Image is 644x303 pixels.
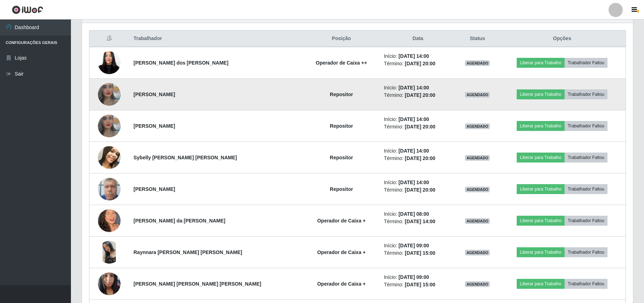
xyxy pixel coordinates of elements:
[399,116,429,122] time: [DATE] 14:00
[98,200,121,241] img: 1702821101734.jpeg
[465,155,490,161] span: AGENDADO
[330,123,353,129] strong: Repositor
[384,274,452,281] li: Início:
[98,38,121,88] img: 1724686435024.jpeg
[399,274,429,280] time: [DATE] 09:00
[499,31,626,47] th: Opções
[405,187,435,193] time: [DATE] 20:00
[399,53,429,59] time: [DATE] 14:00
[517,279,565,289] button: Liberar para Trabalho
[384,123,452,131] li: Término:
[98,106,121,146] img: 1653531676872.jpeg
[330,186,353,192] strong: Repositor
[384,186,452,194] li: Término:
[384,60,452,67] li: Término:
[384,281,452,288] li: Término:
[399,243,429,248] time: [DATE] 09:00
[384,242,452,249] li: Início:
[134,92,175,97] strong: [PERSON_NAME]
[399,180,429,185] time: [DATE] 14:00
[465,281,490,287] span: AGENDADO
[12,5,43,14] img: CoreUI Logo
[517,121,565,131] button: Liberar para Trabalho
[98,74,121,115] img: 1653531676872.jpeg
[565,184,607,194] button: Trabalhador Faltou
[517,184,565,194] button: Liberar para Trabalho
[384,249,452,257] li: Término:
[565,153,607,162] button: Trabalhador Faltou
[517,153,565,162] button: Liberar para Trabalho
[303,31,379,47] th: Posição
[565,58,607,68] button: Trabalhador Faltou
[384,155,452,162] li: Término:
[134,218,226,224] strong: [PERSON_NAME] da [PERSON_NAME]
[384,116,452,123] li: Início:
[399,85,429,90] time: [DATE] 14:00
[405,61,435,66] time: [DATE] 20:00
[129,31,304,47] th: Trabalhador
[405,282,435,287] time: [DATE] 15:00
[565,89,607,99] button: Trabalhador Faltou
[384,210,452,218] li: Início:
[98,269,121,299] img: 1699963072939.jpeg
[565,247,607,257] button: Trabalhador Faltou
[134,249,243,255] strong: Raynnara [PERSON_NAME] [PERSON_NAME]
[98,143,121,172] img: 1697569357220.jpeg
[465,92,490,98] span: AGENDADO
[465,250,490,255] span: AGENDADO
[330,155,353,160] strong: Repositor
[134,123,175,129] strong: [PERSON_NAME]
[456,31,499,47] th: Status
[134,186,175,192] strong: [PERSON_NAME]
[384,84,452,92] li: Início:
[517,216,565,226] button: Liberar para Trabalho
[384,53,452,60] li: Início:
[330,92,353,97] strong: Repositor
[565,216,607,226] button: Trabalhador Faltou
[405,219,435,224] time: [DATE] 14:00
[517,247,565,257] button: Liberar para Trabalho
[98,174,121,204] img: 1747678149354.jpeg
[317,249,366,255] strong: Operador de Caixa +
[405,250,435,256] time: [DATE] 15:00
[399,211,429,217] time: [DATE] 08:00
[384,147,452,155] li: Início:
[379,31,456,47] th: Data
[465,218,490,224] span: AGENDADO
[405,92,435,98] time: [DATE] 20:00
[465,60,490,66] span: AGENDADO
[384,218,452,225] li: Término:
[405,155,435,161] time: [DATE] 20:00
[405,124,435,130] time: [DATE] 20:00
[565,279,607,289] button: Trabalhador Faltou
[517,89,565,99] button: Liberar para Trabalho
[565,121,607,131] button: Trabalhador Faltou
[134,155,237,160] strong: Sybelly [PERSON_NAME] [PERSON_NAME]
[465,123,490,129] span: AGENDADO
[316,60,367,66] strong: Operador de Caixa ++
[384,92,452,99] li: Término:
[134,281,261,287] strong: [PERSON_NAME] [PERSON_NAME] [PERSON_NAME]
[98,241,121,264] img: 1730588148505.jpeg
[134,60,229,66] strong: [PERSON_NAME] dos [PERSON_NAME]
[517,58,565,68] button: Liberar para Trabalho
[384,179,452,186] li: Início:
[317,218,366,224] strong: Operador de Caixa +
[317,281,366,287] strong: Operador de Caixa +
[399,148,429,154] time: [DATE] 14:00
[465,187,490,192] span: AGENDADO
